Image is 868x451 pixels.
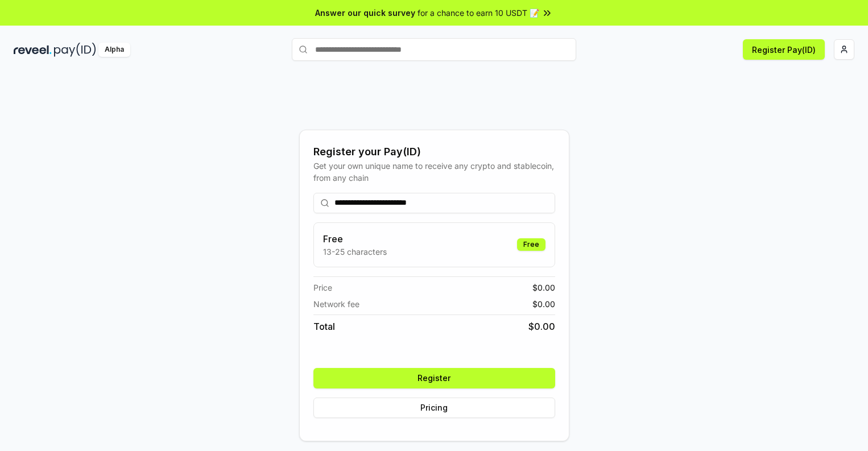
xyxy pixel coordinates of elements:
[517,238,545,251] div: Free
[313,298,359,310] span: Network fee
[323,246,387,258] p: 13-25 characters
[54,43,96,57] img: pay_id
[323,232,387,246] h3: Free
[743,39,825,60] button: Register Pay(ID)
[532,282,555,293] span: $ 0.00
[14,43,52,57] img: reveel_dark
[98,43,130,57] div: Alpha
[315,7,415,19] span: Answer our quick survey
[532,298,555,310] span: $ 0.00
[528,320,555,333] span: $ 0.00
[313,282,332,293] span: Price
[313,398,555,418] button: Pricing
[313,160,555,184] div: Get your own unique name to receive any crypto and stablecoin, from any chain
[313,144,555,160] div: Register your Pay(ID)
[418,7,539,19] span: for a chance to earn 10 USDT 📝
[313,320,335,333] span: Total
[313,368,555,388] button: Register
